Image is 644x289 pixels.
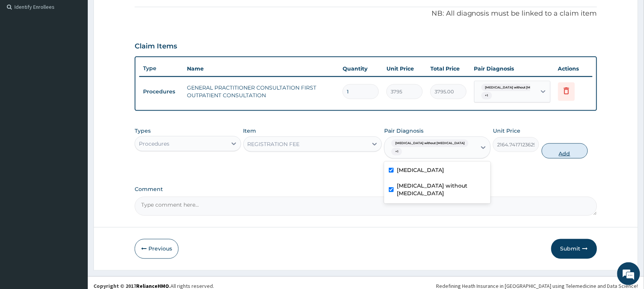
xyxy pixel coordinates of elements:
[493,127,520,135] label: Unit Price
[4,208,145,235] textarea: Type your message and hit 'Enter'
[397,182,486,197] label: [MEDICAL_DATA] without [MEDICAL_DATA]
[135,42,177,51] h3: Claim Items
[554,61,592,76] th: Actions
[248,140,300,148] div: REGISTRATION FEE
[183,61,339,76] th: Name
[135,239,179,259] button: Previous
[135,128,151,134] label: Types
[481,84,559,92] span: [MEDICAL_DATA] without [MEDICAL_DATA]
[183,80,339,103] td: GENERAL PRACTITIONER CONSULTATION FIRST OUTPATIENT CONSULTATION
[391,140,469,147] span: [MEDICAL_DATA] without [MEDICAL_DATA]
[397,166,444,174] label: [MEDICAL_DATA]
[40,43,128,53] div: Chat with us now
[125,4,143,22] div: Minimize live chat window
[470,61,554,76] th: Pair Diagnosis
[243,127,256,135] label: Item
[383,61,427,76] th: Unit Price
[481,92,492,100] span: + 1
[139,85,183,99] td: Procedures
[44,96,105,173] span: We're online!
[139,61,183,75] th: Type
[384,127,423,135] label: Pair Diagnosis
[427,61,470,76] th: Total Price
[14,38,31,57] img: d_794563401_company_1708531726252_794563401
[542,143,588,159] button: Add
[139,140,169,148] div: Procedures
[551,239,597,259] button: Submit
[339,61,383,76] th: Quantity
[391,148,402,156] span: + 1
[135,9,597,19] p: NB: All diagnosis must be linked to a claim item
[135,186,597,193] label: Comment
